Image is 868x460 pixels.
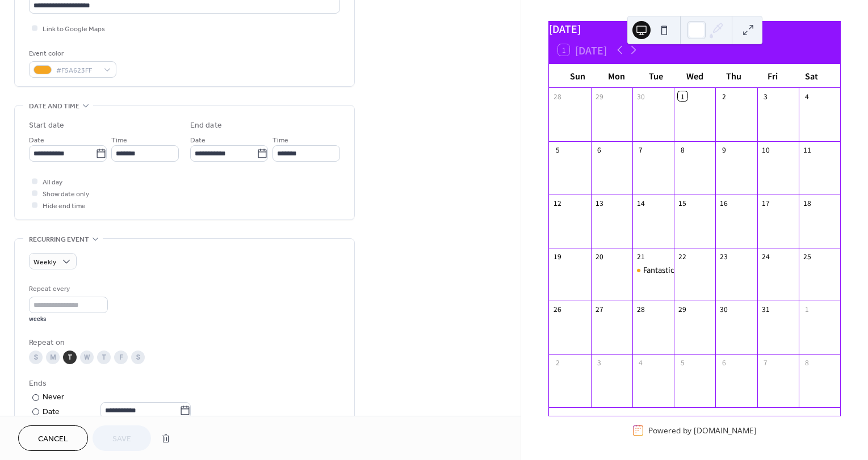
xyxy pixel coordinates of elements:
div: 4 [802,91,812,101]
div: Fantastic Fall! [632,265,674,275]
div: 14 [636,198,645,208]
div: 10 [761,145,770,154]
div: 7 [636,145,645,154]
div: 5 [678,358,687,368]
div: 16 [719,198,729,208]
div: W [80,351,94,364]
div: 3 [761,91,770,101]
div: 11 [802,145,812,154]
div: F [114,351,128,364]
div: 1 [678,91,687,101]
div: 28 [636,305,645,314]
span: Hide end time [43,200,86,212]
div: T [63,351,77,364]
div: 8 [802,358,812,368]
div: 26 [553,305,563,314]
span: Date [29,134,44,146]
div: 25 [802,251,812,261]
div: Repeat on [29,337,338,349]
div: weeks [29,315,108,323]
div: S [131,351,145,364]
a: [DOMAIN_NAME] [694,425,757,436]
div: 17 [761,198,770,208]
div: 30 [719,305,729,314]
div: Date [43,406,191,419]
div: 31 [761,305,770,314]
div: Sun [558,64,597,87]
div: 12 [553,198,563,208]
div: 1 [802,305,812,314]
span: Weekly [33,256,56,269]
span: Time [272,134,288,146]
div: Ends [29,378,338,390]
div: T [97,351,111,364]
div: [DATE] [549,22,840,36]
div: Tue [636,64,676,87]
button: Cancel [18,425,88,451]
div: 15 [678,198,687,208]
div: Fri [753,64,792,87]
div: 13 [594,198,604,208]
div: 4 [636,358,645,368]
div: Never [43,391,65,403]
div: Wed [675,64,714,87]
div: 30 [636,91,645,101]
div: 7 [761,358,770,368]
div: 9 [719,145,729,154]
div: 5 [553,145,563,154]
span: Show date only [43,188,89,200]
div: 6 [719,358,729,368]
div: End date [190,120,222,132]
div: Repeat every [29,283,106,295]
div: 6 [594,145,604,154]
span: Cancel [38,433,68,445]
span: All day [43,176,62,188]
div: S [29,351,43,364]
span: Link to Google Maps [43,23,105,35]
span: Date [190,134,206,146]
div: Sat [792,64,831,87]
div: 29 [594,91,604,101]
div: Thu [714,64,753,87]
span: Time [111,134,127,146]
div: 19 [553,251,563,261]
div: 2 [719,91,729,101]
div: 20 [594,251,604,261]
div: 24 [761,251,770,261]
div: 29 [678,305,687,314]
div: M [46,351,60,364]
div: Start date [29,120,64,132]
div: 22 [678,251,687,261]
div: Event color [29,48,114,60]
div: 2 [553,358,563,368]
div: 8 [678,145,687,154]
div: 23 [719,251,729,261]
div: 18 [802,198,812,208]
div: 28 [553,91,563,101]
div: 27 [594,305,604,314]
div: 3 [594,358,604,368]
div: 21 [636,251,645,261]
div: Fantastic Fall! [643,265,690,275]
div: Mon [597,64,636,87]
span: #F5A623FF [56,65,98,77]
span: Recurring event [29,234,89,246]
div: Powered by [648,425,757,436]
span: Date and time [29,100,79,112]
